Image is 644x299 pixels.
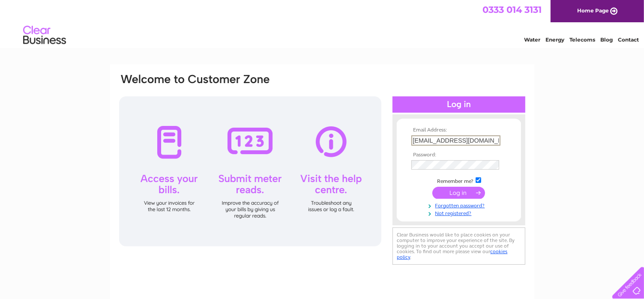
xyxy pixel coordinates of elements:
a: Blog [600,36,613,43]
th: Password: [409,152,509,158]
a: Not registered? [411,209,509,217]
img: logo.png [23,22,66,48]
a: 0333 014 3131 [482,4,542,15]
th: Email Address: [409,127,509,133]
div: Clear Business is a trading name of Verastar Limited (registered in [GEOGRAPHIC_DATA] No. 3667643... [120,5,525,42]
a: Contact [618,36,639,43]
a: Telecoms [569,36,595,43]
div: Clear Business would like to place cookies on your computer to improve your experience of the sit... [392,227,525,265]
a: cookies policy [397,248,508,260]
a: Energy [545,36,564,43]
a: Water [524,36,540,43]
td: Remember me? [409,176,509,185]
input: Submit [432,187,485,199]
a: Forgotten password? [411,201,509,209]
